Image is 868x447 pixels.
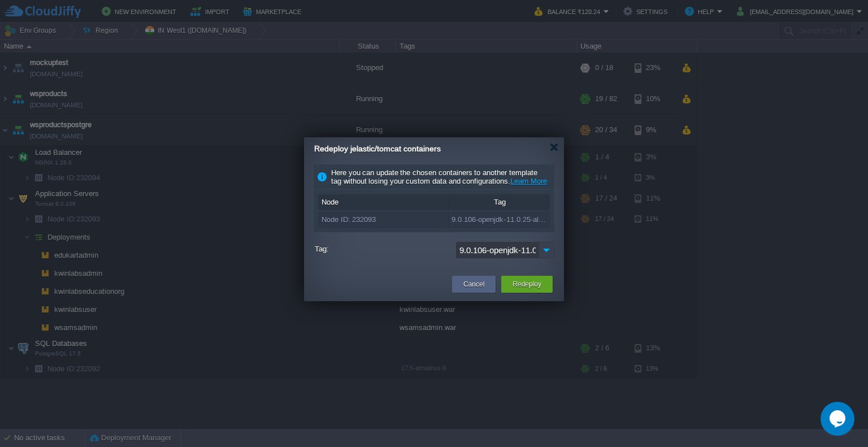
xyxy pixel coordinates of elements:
[510,177,547,185] a: Learn More
[513,279,541,290] button: Redeploy
[821,402,857,436] iframe: chat widget
[314,164,554,190] div: Here you can update the chosen containers to another template tag without losing your custom data...
[314,144,441,153] span: Redeploy jelastic/tomcat containers
[319,195,448,210] div: Node
[319,212,448,227] div: Node ID: 232093
[449,195,550,210] div: Tag
[315,242,453,256] label: Tag:
[463,279,484,290] button: Cancel
[449,212,550,227] div: 9.0.106-openjdk-11.0.25-almalinux-9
